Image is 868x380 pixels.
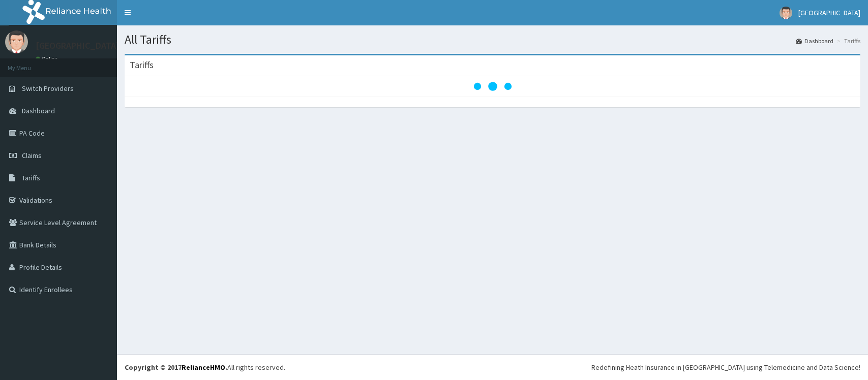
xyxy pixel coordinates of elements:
[591,362,860,372] div: Redefining Heath Insurance in [GEOGRAPHIC_DATA] using Telemedicine and Data Science!
[472,66,513,107] svg: audio-loading
[22,84,74,93] span: Switch Providers
[130,60,154,70] h3: Tariffs
[834,37,860,45] li: Tariffs
[780,7,792,19] img: User Image
[125,33,860,46] h1: All Tariffs
[117,354,868,380] footer: All rights reserved.
[36,55,60,62] a: Online
[36,41,119,50] p: [GEOGRAPHIC_DATA]
[798,8,860,17] span: [GEOGRAPHIC_DATA]
[796,37,833,45] a: Dashboard
[182,363,225,372] a: RelianceHMO
[22,173,40,182] span: Tariffs
[22,151,42,160] span: Claims
[5,30,28,53] img: User Image
[22,106,55,115] span: Dashboard
[125,363,227,372] strong: Copyright © 2017 .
